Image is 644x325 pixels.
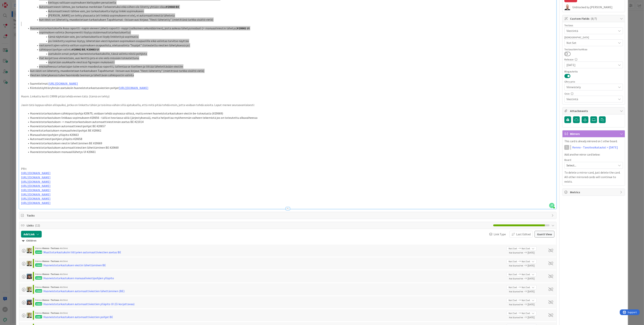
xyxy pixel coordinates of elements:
img: PP [27,274,32,279]
span: Kenno › [35,260,42,263]
li: tämä näytetään vain, jos tarkastukselta ei löydy linkitettyä sopimusta [26,35,555,39]
a: [URL][DOMAIN_NAME] [21,175,51,179]
span: Not Started Yet [509,251,523,254]
span: [DATE] [528,315,544,319]
div: Huoneistotarkastuksen automaattiviestien ylläpito UI (Ei korjattavaa) [43,302,134,306]
span: Archive [60,247,68,250]
li: Huoneistotarkastuksen linkkaus sopimukseen #20656 - tällä ei teoriassa väliä (järjestyksessä), mu... [26,116,555,120]
a: Kenno - Tavoiteaikataulut > [DATE] [572,145,618,150]
li: Huoneistotarkastuksen automaattiviestien lähettäminen BE #20660 [26,145,555,150]
span: Viestintä [566,29,616,33]
a: [URL][DOMAIN_NAME] [21,201,51,205]
li: vastaanottajien valinta valitun sopimuksen osapuolista, oletusvalinta "Sopijat" (toteutettu viest... [26,43,555,47]
span: Kenno › [35,273,42,275]
b: Kenno - Testaus › [42,273,60,275]
span: Not Set [509,247,517,251]
li: kun viesti on lähetetty, muodostetaan tarkastuksen Tapahtumat -listaan uusi kirjaus "Viesti lähet... [26,69,555,73]
span: Archive [60,260,68,263]
span: Not Set [566,41,616,45]
span: Not Set [509,260,517,263]
div: 20663 [35,276,42,280]
img: ML [27,313,32,318]
span: Kenno › [35,247,42,250]
span: [DATE] [528,290,544,293]
div: Huoneistotarkastuksen viestin lähettäminen BE [43,263,106,267]
li: Viat korjattava viimeistään, uusi kenttä jota ei ole vielä missään toteutettuna [26,56,555,60]
b: Kenno - Testaus › [42,247,60,250]
span: Attachments [570,109,618,113]
p: To delete a mirror card, just delete the card. All other mirrored cards will continue to exists. [564,170,623,184]
span: Archive [60,286,68,288]
div: 21014 [35,251,42,254]
span: Not Started Yet [509,290,523,293]
b: Kenno - Testaus › [42,286,60,288]
p: Jaoin tätä lappua vähän alilapuiksi, jotka on linkattu tähän ja toisiinsa vähän sillä ajatuksella... [21,103,555,107]
li: sopimuksen valinta (komponentti löytyy sisäänmuuttotarkastukselta) [26,30,555,35]
a: [URL][DOMAIN_NAME] [21,188,51,192]
div: 20658 [35,302,42,305]
li: Kiinteistöyhtiöryhmän asetuksiin huoneistotarkastusviestien pohjat [26,86,555,90]
span: Viestintä [566,97,616,101]
li: Viestien lähetyksessä tulee huomioida teeman ja lähettävän sähköpostin valinta [26,73,555,77]
a: [URL][DOMAIN_NAME] [21,184,51,188]
span: Archive [60,273,68,275]
span: [DATE] [566,63,616,67]
span: Not Set [522,272,530,276]
span: Viimeistely [566,84,615,90]
span: Support [8,1,17,5]
strong: #20663 UI [87,47,99,51]
button: Add Link [21,231,42,238]
span: Not Set [509,285,517,289]
div: Ohry-prio [564,80,623,83]
a: [URL][DOMAIN_NAME] [21,197,51,200]
p: Huom. Linkattu kortti 19906 pitää tehdä ennen tätä. (tämä on tehty) [21,94,555,99]
p: PR:t [21,167,555,171]
a: [URL][DOMAIN_NAME] [21,180,51,184]
span: Not Set [522,260,530,263]
li: ensivaiheessa tarkastajan tulee ensin muodostaa raportti, tallentaa se itselleen ja liittää lähet... [26,64,555,69]
b: Kenno - Testaus › [42,311,60,314]
img: TM [564,4,570,10]
span: Not Started Yet [509,264,523,267]
p: Add another mirror card below: [564,153,623,157]
span: [DATE] [528,251,544,255]
div: Release [564,58,623,61]
span: Kenno › [35,299,42,301]
strong: #20661 UI [237,26,250,30]
span: [DATE] [528,277,544,281]
span: Not Set [522,311,530,315]
span: [DATE] [528,264,544,268]
span: JT [549,203,554,208]
span: Not Set [509,311,517,315]
li: Automaattiviesti lähtee vain, jos tarkastukselta löytyy linkki sopimukseen [26,9,555,13]
a: [URL][DOMAIN_NAME] [48,82,78,85]
li: Huoneistotarkastuksen sähköpostipohja #20670, voidaan tehdä sopivassa välissä, mutta ennen huonei... [26,111,555,116]
li: Manuaaliviestipohjien ylläpito #20663 [26,133,555,137]
p: This card is already mirrored on 1 other board. [564,139,623,144]
div: 20669 [35,263,42,267]
div: [DEMOGRAPHIC_DATA] [564,36,623,39]
img: ML [27,261,32,266]
img: ML [27,248,32,253]
li: kun viesti on lähetetty, muodostetaan tarkastuksen Tapahtumat -listaan uusi kirjaus "Viesti lähet... [26,17,555,22]
span: Last Edited [516,232,531,236]
span: Custom Fields [570,16,618,21]
span: Links [27,223,492,228]
li: Huoneistotarkastuksen -> muuttotarkastuksen automaattiviestinnän asetus BE #21014 [26,120,555,124]
div: Children [22,239,554,243]
span: Not Set [509,298,517,302]
li: [PERSON_NAME] on tehty plussasta (eli linkkiä sopimukseen ei ole), ei automaattiviestiä lähetetä [26,13,555,18]
div: Osio [564,92,623,95]
img: ML [27,287,32,292]
b: Kenno - Testaus › [42,299,60,301]
b: Kenno - Testaus › [42,260,60,263]
div: Huoneistotarkastuksen automaattiviestien lähettäminen (BE) [43,289,124,293]
span: Archive [60,299,68,301]
li: Huoneistotarkastuksen manuaalilähetys UI #20661 [26,150,555,154]
a: [URL][DOMAIN_NAME] [21,193,51,196]
button: Gantt View [535,231,554,238]
span: Tasks [27,213,550,218]
div: Huoneistotarkastuksen manuaaliviestipohjien ylläpito [43,276,114,280]
li: sähköpostipohjan valinta / [26,47,555,52]
li: Huoneistotarkastukselle Avaa raportti -napin viereen Lähetä raportti -nappi (valkoinen sekundääri... [26,26,555,30]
